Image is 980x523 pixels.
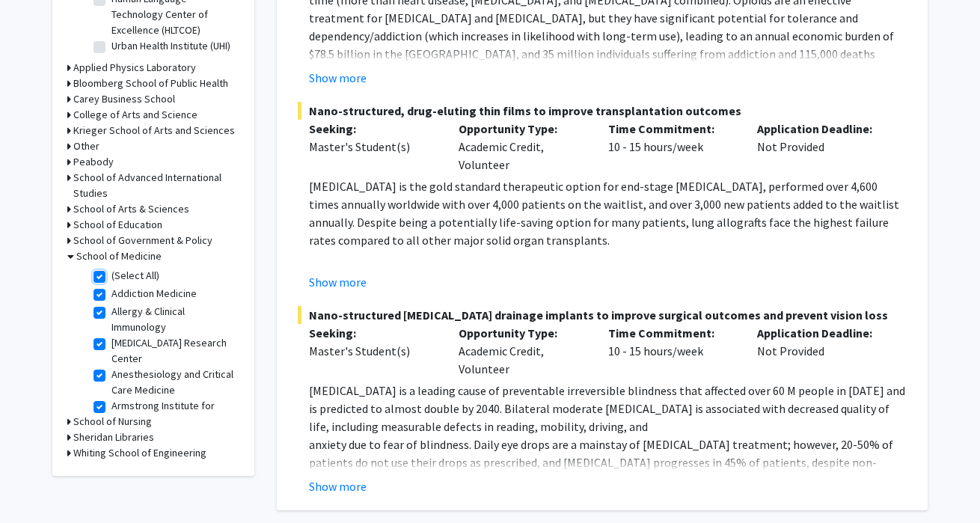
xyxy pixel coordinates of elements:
p: Seeking: [309,120,436,138]
h3: Bloomberg School of Public Health [73,76,228,91]
h3: Applied Physics Laboratory [73,60,196,76]
h3: Peabody [73,154,114,170]
label: Allergy & Clinical Immunology [111,304,236,335]
h3: College of Arts and Science [73,107,197,123]
button: Show more [309,69,367,87]
div: 10 - 15 hours/week [597,324,747,378]
label: Urban Health Institute (UHI) [111,38,230,54]
h3: School of Advanced International Studies [73,170,239,201]
label: Armstrong Institute for Patient Safety and Quality [111,398,236,429]
h3: Carey Business School [73,91,175,107]
iframe: Chat [11,456,64,512]
p: Seeking: [309,324,436,342]
span: Nano-structured, drug-eluting thin films to improve transplantation outcomes [298,102,907,120]
div: Academic Credit, Volunteer [447,120,597,174]
div: Master's Student(s) [309,342,436,360]
p: Application Deadline: [757,120,884,138]
h3: School of Nursing [73,414,152,429]
label: (Select All) [111,268,159,284]
button: Show more [309,477,367,495]
p: Time Commitment: [608,324,735,342]
p: [MEDICAL_DATA] is the gold standard therapeutic option for end-stage [MEDICAL_DATA], performed ov... [309,177,907,249]
p: Opportunity Type: [459,120,586,138]
label: Addiction Medicine [111,286,197,302]
div: Not Provided [746,324,895,378]
div: Academic Credit, Volunteer [447,324,597,378]
p: Time Commitment: [608,120,735,138]
div: Not Provided [746,120,895,174]
h3: School of Medicine [76,248,162,264]
span: Nano-structured [MEDICAL_DATA] drainage implants to improve surgical outcomes and prevent vision ... [298,306,907,324]
label: Anesthesiology and Critical Care Medicine [111,367,236,398]
h3: Whiting School of Engineering [73,445,206,461]
h3: Sheridan Libraries [73,429,154,445]
h3: School of Education [73,217,162,233]
h3: School of Arts & Sciences [73,201,189,217]
p: [MEDICAL_DATA] is a leading cause of preventable irreversible blindness that affected over 60 M p... [309,382,907,435]
h3: Other [73,138,99,154]
h3: Krieger School of Arts and Sciences [73,123,235,138]
p: Application Deadline: [757,324,884,342]
div: Master's Student(s) [309,138,436,156]
p: Opportunity Type: [459,324,586,342]
div: 10 - 15 hours/week [597,120,747,174]
button: Show more [309,273,367,291]
label: [MEDICAL_DATA] Research Center [111,335,236,367]
h3: School of Government & Policy [73,233,212,248]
